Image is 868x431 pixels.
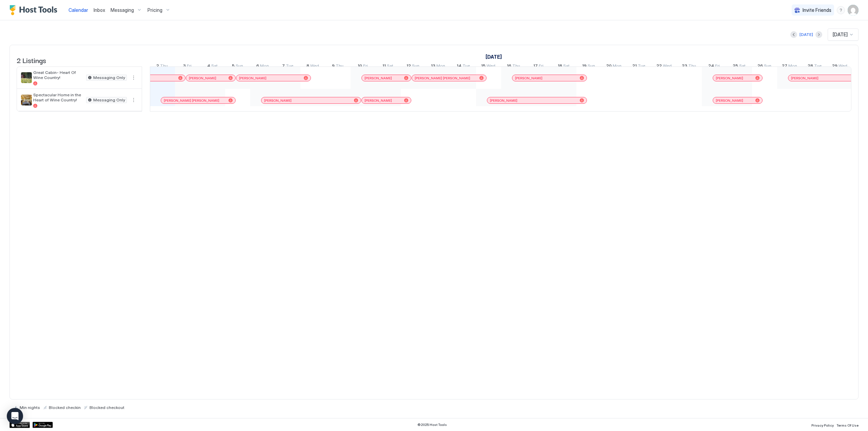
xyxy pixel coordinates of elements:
[236,63,243,70] span: Sun
[207,63,210,70] span: 4
[310,63,319,70] span: Wed
[189,76,216,80] span: [PERSON_NAME]
[94,6,105,14] a: Inbox
[815,31,822,38] button: Next month
[638,63,645,70] span: Tue
[455,62,472,72] a: October 14, 2025
[481,63,486,70] span: 15
[33,92,83,102] span: Spectacular Home in the Heart of Wine Country!
[90,405,124,410] span: Blocked checkout
[405,62,421,72] a: October 12, 2025
[613,63,622,70] span: Mon
[790,31,797,38] button: Previous month
[431,63,435,70] span: 13
[563,63,570,70] span: Sat
[286,63,293,70] span: Tue
[9,5,60,15] a: Host Tools Logo
[7,408,23,424] div: Open Intercom Messenger
[280,62,295,72] a: October 7, 2025
[788,63,797,70] span: Mon
[580,62,597,72] a: October 19, 2025
[811,423,834,427] span: Privacy Policy
[205,62,219,72] a: October 4, 2025
[512,63,520,70] span: Thu
[837,6,845,14] div: menu
[33,70,83,80] span: Great Cabin- Heart Of Wine Country!
[839,63,847,70] span: Wed
[656,63,662,70] span: 22
[707,62,722,72] a: October 24, 2025
[462,63,470,70] span: Tue
[782,63,787,70] span: 27
[798,31,814,39] button: [DATE]
[791,76,818,80] span: [PERSON_NAME]
[803,7,831,13] span: Invite Friends
[556,62,571,72] a: October 18, 2025
[330,62,345,72] a: October 9, 2025
[9,422,30,428] a: App Store
[490,98,517,103] span: [PERSON_NAME]
[282,63,285,70] span: 7
[358,63,362,70] span: 10
[457,63,461,70] span: 14
[382,63,386,70] span: 11
[533,63,538,70] span: 17
[49,405,81,410] span: Blocked checkin
[307,63,309,70] span: 8
[412,63,419,70] span: Sun
[436,63,445,70] span: Mon
[363,63,368,70] span: Fri
[21,95,32,105] div: listing image
[532,62,545,72] a: October 17, 2025
[94,7,105,13] span: Inbox
[164,98,219,103] span: [PERSON_NAME] [PERSON_NAME]
[21,72,32,83] div: listing image
[716,98,743,103] span: [PERSON_NAME]
[733,63,738,70] span: 25
[487,63,495,70] span: Wed
[505,62,522,72] a: October 16, 2025
[255,62,271,72] a: October 6, 2025
[708,63,714,70] span: 24
[387,63,393,70] span: Sat
[800,32,813,38] div: [DATE]
[183,63,186,70] span: 3
[187,63,192,70] span: Fri
[606,63,612,70] span: 20
[20,405,40,410] span: Min nights
[415,76,470,80] span: [PERSON_NAME] [PERSON_NAME]
[814,63,822,70] span: Tue
[507,63,511,70] span: 16
[731,62,747,72] a: October 25, 2025
[417,423,447,427] span: © 2025 Host Tools
[764,63,771,70] span: Sun
[833,32,848,38] span: [DATE]
[688,63,696,70] span: Thu
[181,62,193,72] a: October 3, 2025
[655,62,673,72] a: October 22, 2025
[260,63,269,70] span: Mon
[130,74,138,82] div: menu
[811,421,834,428] a: Privacy Policy
[632,63,637,70] span: 21
[663,63,672,70] span: Wed
[680,62,698,72] a: October 23, 2025
[631,62,647,72] a: October 21, 2025
[484,52,504,62] a: October 1, 2025
[836,421,859,428] a: Terms Of Use
[155,62,170,72] a: October 2, 2025
[808,63,813,70] span: 28
[515,76,542,80] span: [PERSON_NAME]
[588,63,595,70] span: Sun
[130,96,138,104] div: menu
[715,63,720,70] span: Fri
[757,63,763,70] span: 26
[264,98,292,103] span: [PERSON_NAME]
[147,7,162,13] span: Pricing
[111,7,134,13] span: Messaging
[230,62,245,72] a: October 5, 2025
[130,74,138,82] button: More options
[239,76,267,80] span: [PERSON_NAME]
